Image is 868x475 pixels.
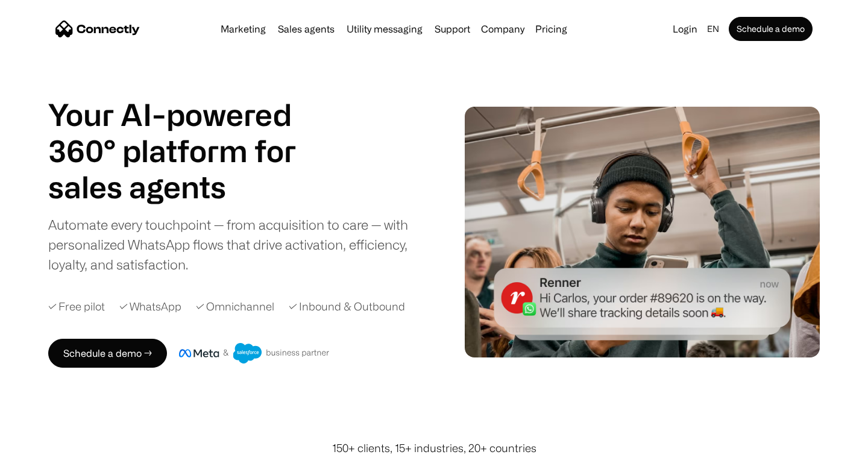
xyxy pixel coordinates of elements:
[48,169,325,205] h1: sales agents
[289,298,405,315] div: ✓ Inbound & Outbound
[48,298,105,315] div: ✓ Free pilot
[430,24,475,34] a: Support
[216,24,271,34] a: Marketing
[668,20,702,37] a: Login
[707,20,719,37] div: en
[119,298,181,315] div: ✓ WhatsApp
[48,96,325,169] h1: Your AI-powered 360° platform for
[481,20,524,37] div: Company
[729,17,813,41] a: Schedule a demo
[196,298,274,315] div: ✓ Omnichannel
[179,343,330,363] img: Meta and Salesforce business partner badge.
[332,440,536,456] div: 150+ clients, 15+ industries, 20+ countries
[48,339,167,368] a: Schedule a demo →
[48,215,428,274] div: Automate every touchpoint — from acquisition to care — with personalized WhatsApp flows that driv...
[530,24,572,34] a: Pricing
[342,24,427,34] a: Utility messaging
[273,24,339,34] a: Sales agents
